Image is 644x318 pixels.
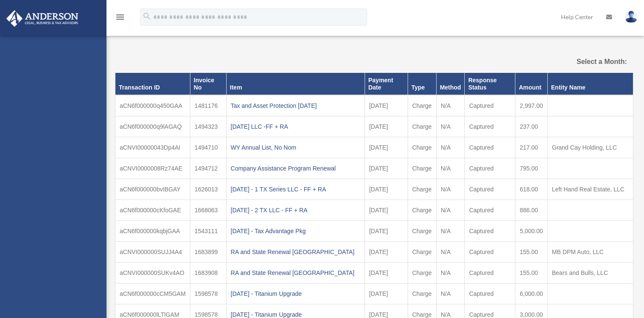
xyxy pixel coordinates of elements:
[515,241,548,262] td: 155.00
[436,241,465,262] td: N/A
[465,73,515,95] th: Response Status
[115,15,125,22] a: menu
[190,241,226,262] td: 1683899
[231,100,360,112] div: Tax and Asset Protection [DATE]
[365,262,408,283] td: [DATE]
[231,267,360,279] div: RA and State Renewal [GEOGRAPHIC_DATA]
[436,199,465,220] td: N/A
[465,241,515,262] td: Captured
[408,179,436,199] td: Charge
[190,199,226,220] td: 1668063
[465,116,515,137] td: Captured
[515,95,548,116] td: 2,997.00
[190,95,226,116] td: 1481176
[547,241,633,262] td: MB DPM Auto, LLC
[231,288,360,300] div: [DATE] - Titanium Upgrade
[436,73,465,95] th: Method
[190,73,226,95] th: Invoice No
[190,137,226,158] td: 1494710
[547,262,633,283] td: Bears and Bulls, LLC
[515,179,548,199] td: 618.00
[408,283,436,304] td: Charge
[408,95,436,116] td: Charge
[231,204,360,216] div: [DATE] - 2 TX LLC - FF + RA
[231,142,360,153] div: WY Annual List, No Nom
[515,73,548,95] th: Amount
[365,95,408,116] td: [DATE]
[625,11,638,23] img: User Pic
[365,158,408,179] td: [DATE]
[190,179,226,199] td: 1626013
[408,241,436,262] td: Charge
[515,199,548,220] td: 886.00
[408,137,436,158] td: Charge
[365,199,408,220] td: [DATE]
[115,220,190,241] td: aCN6f000000kqbjGAA
[4,10,81,27] img: Anderson Advisors Platinum Portal
[515,283,548,304] td: 6,000.00
[190,283,226,304] td: 1598578
[515,220,548,241] td: 5,000.00
[115,241,190,262] td: aCNVI000000SUJJ4A4
[365,73,408,95] th: Payment Date
[142,12,152,21] i: search
[465,220,515,241] td: Captured
[115,158,190,179] td: aCNVI0000008Rz74AE
[465,95,515,116] td: Captured
[436,95,465,116] td: N/A
[465,199,515,220] td: Captured
[408,158,436,179] td: Charge
[190,262,226,283] td: 1683908
[465,137,515,158] td: Captured
[408,73,436,95] th: Type
[115,73,190,95] th: Transaction ID
[115,262,190,283] td: aCNVI000000SUKv4AO
[408,220,436,241] td: Charge
[365,137,408,158] td: [DATE]
[226,73,365,95] th: Item
[515,116,548,137] td: 237.00
[190,116,226,137] td: 1494323
[365,283,408,304] td: [DATE]
[408,199,436,220] td: Charge
[553,56,627,68] label: Select a Month:
[515,137,548,158] td: 217.00
[115,283,190,304] td: aCN6f000000cCM5GAM
[436,283,465,304] td: N/A
[547,179,633,199] td: Left Hand Real Estate, LLC
[231,162,360,174] div: Company Assistance Program Renewal
[465,262,515,283] td: Captured
[365,220,408,241] td: [DATE]
[190,158,226,179] td: 1494712
[436,137,465,158] td: N/A
[547,137,633,158] td: Grand Cay Holding, LLC
[231,121,360,133] div: [DATE] LLC -FF + RA
[115,95,190,116] td: aCN6f000000q450GAA
[465,179,515,199] td: Captured
[115,179,190,199] td: aCN6f000000bvIBGAY
[190,220,226,241] td: 1543111
[515,262,548,283] td: 155.00
[115,12,125,22] i: menu
[465,158,515,179] td: Captured
[436,158,465,179] td: N/A
[408,262,436,283] td: Charge
[115,137,190,158] td: aCNVI00000043Dp4AI
[365,179,408,199] td: [DATE]
[115,116,190,137] td: aCN6f000000q9lAGAQ
[231,183,360,195] div: [DATE] - 1 TX Series LLC - FF + RA
[115,199,190,220] td: aCN6f000000cKfoGAE
[408,116,436,137] td: Charge
[436,220,465,241] td: N/A
[515,158,548,179] td: 795.00
[231,246,360,258] div: RA and State Renewal [GEOGRAPHIC_DATA]
[436,262,465,283] td: N/A
[465,283,515,304] td: Captured
[231,225,360,237] div: [DATE] - Tax Advantage Pkg
[365,116,408,137] td: [DATE]
[436,179,465,199] td: N/A
[365,241,408,262] td: [DATE]
[436,116,465,137] td: N/A
[547,73,633,95] th: Entity Name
